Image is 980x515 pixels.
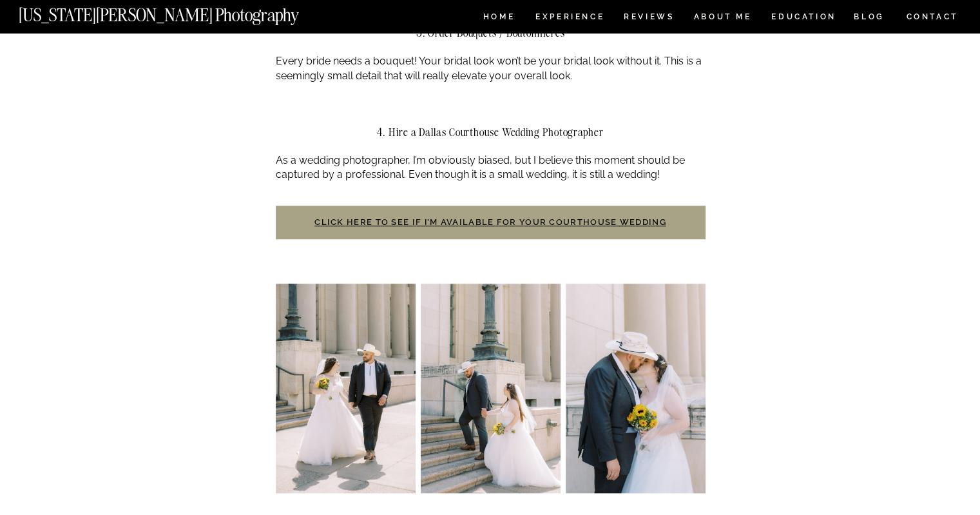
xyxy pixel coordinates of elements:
a: ABOUT ME [693,13,752,24]
a: Experience [535,13,603,24]
p: Every bride needs a bouquet! Your bridal look won’t be your bridal look without it. This is a see... [276,54,706,83]
a: HOME [481,13,517,24]
a: BLOG [854,13,885,24]
img: Dallas Courthouse Wedding Photographer [276,284,416,493]
p: As a wedding photographer, I’m obviously biased, but I believe this moment should be captured by ... [276,153,706,182]
a: Click here to see if I’m available for your courthouse wedding [314,217,666,227]
h2: 4. Hire a Dallas Courthouse Wedding Photographer [276,126,706,138]
a: EDUCATION [770,13,838,24]
a: REVIEWS [624,13,672,24]
a: [US_STATE][PERSON_NAME] Photography [19,6,342,17]
h2: 3. Order Bouquets / Boutonnieres [276,27,706,39]
img: Dallas Courthouse Wedding Guide [566,284,706,493]
img: Dallas Courthouse Wedding photographer [421,284,561,493]
a: CONTACT [905,10,959,24]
